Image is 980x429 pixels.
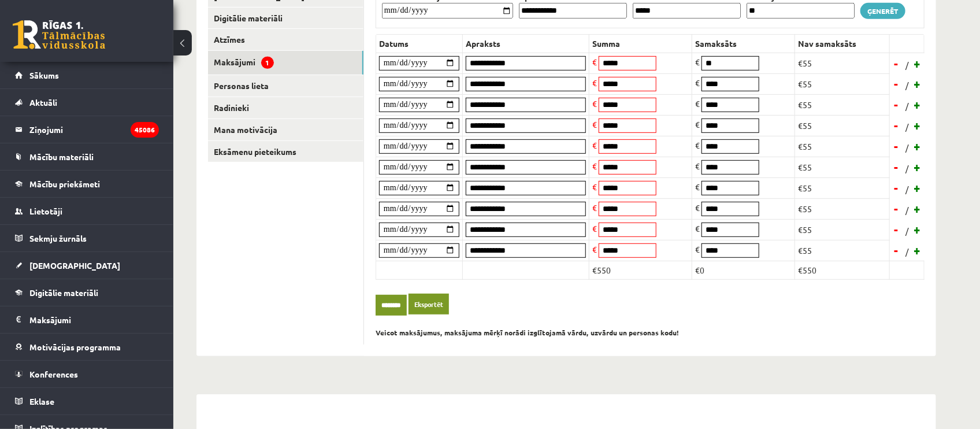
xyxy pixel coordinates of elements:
[795,34,890,53] th: Nav samaksāts
[695,161,700,171] span: €
[29,70,59,80] span: Sākums
[891,200,903,217] a: -
[376,34,463,53] th: Datums
[592,182,597,192] span: €
[409,294,449,315] a: Eksportēt
[912,179,923,197] a: +
[912,55,923,72] a: +
[15,62,159,88] a: Sākums
[795,53,890,73] td: €55
[795,198,890,219] td: €55
[912,221,923,238] a: +
[29,287,98,298] span: Digitālie materiāli
[891,179,903,197] a: -
[891,158,903,176] a: -
[376,328,679,337] b: Veicot maksājumus, maksājuma mērķī norādi izglītojamā vārdu, uzvārdu un personas kodu!
[912,117,923,134] a: +
[891,221,903,238] a: -
[891,96,903,113] a: -
[592,57,597,67] span: €
[891,75,903,93] a: -
[592,140,597,150] span: €
[692,34,795,53] th: Samaksāts
[589,261,692,279] td: €550
[29,116,159,143] legend: Ziņojumi
[15,388,159,415] a: Eklase
[208,29,363,50] a: Atzīmes
[592,161,597,171] span: €
[795,240,890,261] td: €55
[29,342,121,352] span: Motivācijas programma
[795,94,890,115] td: €55
[904,100,910,112] span: /
[15,198,159,224] a: Lietotāji
[904,59,910,71] span: /
[15,116,159,143] a: Ziņojumi45086
[891,55,903,72] a: -
[592,202,597,213] span: €
[15,89,159,116] a: Aktuāli
[208,141,363,162] a: Eksāmenu pieteikums
[29,179,100,189] span: Mācību priekšmeti
[15,334,159,360] a: Motivācijas programma
[795,73,890,94] td: €55
[891,117,903,134] a: -
[904,142,910,154] span: /
[904,79,910,91] span: /
[589,34,692,53] th: Summa
[912,96,923,113] a: +
[695,182,700,192] span: €
[695,140,700,150] span: €
[912,75,923,93] a: +
[15,279,159,306] a: Digitālie materiāli
[592,77,597,88] span: €
[904,183,910,195] span: /
[29,233,87,243] span: Sekmju žurnāls
[912,138,923,155] a: +
[15,361,159,387] a: Konferences
[29,306,159,333] legend: Maksājumi
[208,51,363,75] a: Maksājumi1
[904,204,910,216] span: /
[261,57,274,69] span: 1
[891,242,903,259] a: -
[904,162,910,175] span: /
[860,3,905,19] a: Ģenerēt
[912,200,923,217] a: +
[795,157,890,177] td: €55
[795,136,890,157] td: €55
[692,261,795,279] td: €0
[912,242,923,259] a: +
[695,98,700,109] span: €
[695,202,700,213] span: €
[695,244,700,254] span: €
[904,246,910,258] span: /
[592,244,597,254] span: €
[15,143,159,170] a: Mācību materiāli
[29,396,54,406] span: Eklase
[29,260,120,271] span: [DEMOGRAPHIC_DATA]
[795,261,890,279] td: €550
[904,121,910,133] span: /
[695,223,700,234] span: €
[695,119,700,130] span: €
[592,119,597,130] span: €
[695,57,700,67] span: €
[29,206,62,216] span: Lietotāji
[795,177,890,198] td: €55
[463,34,589,53] th: Apraksts
[29,369,78,379] span: Konferences
[592,223,597,234] span: €
[29,151,94,162] span: Mācību materiāli
[592,98,597,109] span: €
[131,122,159,138] i: 45086
[695,77,700,88] span: €
[891,138,903,155] a: -
[15,225,159,252] a: Sekmju žurnāls
[904,225,910,237] span: /
[15,252,159,279] a: [DEMOGRAPHIC_DATA]
[208,97,363,119] a: Radinieki
[208,75,363,97] a: Personas lieta
[15,306,159,333] a: Maksājumi
[795,219,890,240] td: €55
